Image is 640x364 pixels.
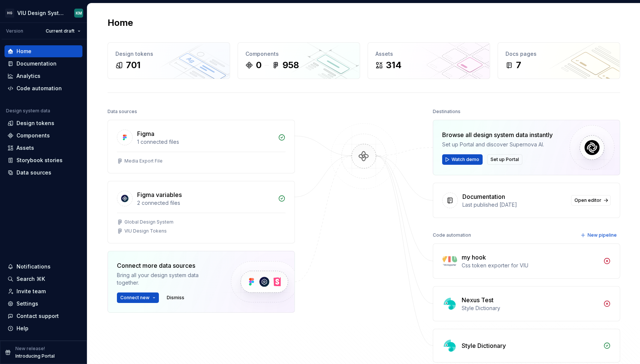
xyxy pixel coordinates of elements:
[442,141,553,148] div: Set up Portal and discover Supernova AI.
[4,273,82,285] button: Search ⌘K
[256,59,262,71] div: 0
[4,142,82,154] a: Assets
[6,108,50,114] div: Design system data
[42,26,84,36] button: Current draft
[462,295,493,304] div: Nexus Test
[120,295,150,301] span: Connect new
[4,58,82,70] a: Documentation
[462,341,506,350] div: Style Dictionary
[4,117,82,129] a: Design tokens
[124,158,163,164] div: Media Export File
[4,261,82,273] button: Notifications
[137,190,182,199] div: Figma variables
[108,106,137,117] div: Data sources
[4,82,82,94] a: Code automation
[16,144,34,152] div: Assets
[16,275,45,283] div: Search ⌘K
[6,28,23,34] div: Version
[124,219,173,225] div: Global Design System
[442,130,553,139] div: Browse all design system data instantly
[16,132,50,139] div: Components
[117,272,218,286] div: Bring all your design system data together.
[433,230,471,240] div: Code automation
[137,138,274,146] div: 1 connected files
[4,45,82,57] a: Home
[1,5,85,21] button: HGVIU Design SystemKM
[117,292,159,303] button: Connect new
[17,9,65,17] div: VIU Design System
[16,48,31,55] div: Home
[163,292,188,303] button: Dismiss
[283,59,299,71] div: 958
[462,253,486,262] div: my hook
[15,346,45,352] p: New release!
[16,72,40,80] div: Analytics
[386,59,402,71] div: 314
[16,312,59,320] div: Contact support
[15,353,55,359] p: Introducing Portal
[4,322,82,334] button: Help
[375,50,482,58] div: Assets
[571,195,611,206] a: Open editor
[498,42,620,79] a: Docs pages7
[368,42,490,79] a: Assets314
[16,119,54,127] div: Design tokens
[4,285,82,297] a: Invite team
[433,106,461,117] div: Destinations
[5,9,14,18] div: HG
[117,261,218,270] div: Connect more data sources
[238,42,360,79] a: Components0958
[108,17,133,29] h2: Home
[578,230,620,240] button: New pipeline
[245,50,352,58] div: Components
[137,129,154,138] div: Figma
[588,232,617,238] span: New pipeline
[16,157,63,164] div: Storybook stories
[490,157,519,163] span: Set up Portal
[108,181,295,243] a: Figma variables2 connected filesGlobal Design SystemVIU Design Tokens
[16,85,62,92] div: Code automation
[16,325,28,332] div: Help
[442,154,483,165] button: Watch demo
[115,50,222,58] div: Design tokens
[462,201,567,209] div: Last published [DATE]
[108,120,295,173] a: Figma1 connected filesMedia Export File
[4,70,82,82] a: Analytics
[4,298,82,310] a: Settings
[108,42,230,79] a: Design tokens701
[167,295,184,301] span: Dismiss
[574,197,601,203] span: Open editor
[462,304,599,312] div: Style Dictionary
[452,157,479,163] span: Watch demo
[4,130,82,142] a: Components
[137,199,274,207] div: 2 connected files
[16,60,57,67] div: Documentation
[505,50,612,58] div: Docs pages
[487,154,522,165] button: Set up Portal
[16,300,38,307] div: Settings
[76,10,82,16] div: KM
[126,59,141,71] div: 701
[16,288,46,295] div: Invite team
[516,59,521,71] div: 7
[16,169,51,176] div: Data sources
[462,262,599,269] div: Css token exporter for VIU
[4,310,82,322] button: Contact support
[124,228,167,234] div: VIU Design Tokens
[16,263,51,270] div: Notifications
[4,154,82,166] a: Storybook stories
[46,28,75,34] span: Current draft
[462,192,505,201] div: Documentation
[4,167,82,179] a: Data sources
